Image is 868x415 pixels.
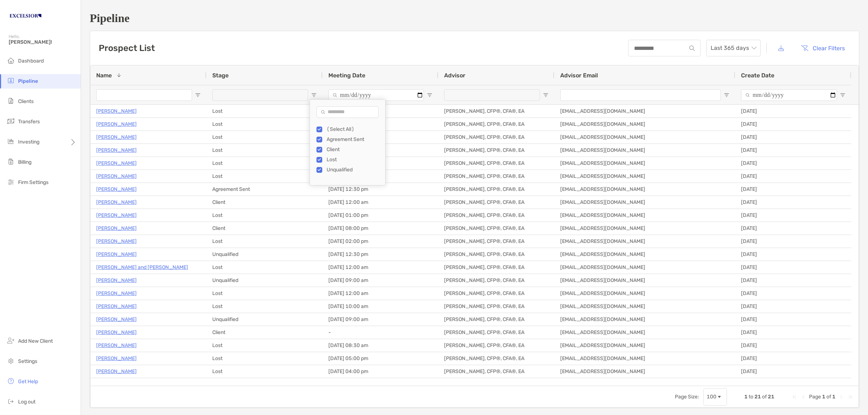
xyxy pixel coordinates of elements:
div: [PERSON_NAME], CFP®, CFA®, EA [438,196,554,209]
div: [EMAIL_ADDRESS][DOMAIN_NAME] [554,235,735,248]
button: Open Filter Menu [543,92,549,98]
h3: Prospect List [99,43,155,53]
div: [DATE] [735,313,851,326]
a: [PERSON_NAME] [96,185,137,194]
div: [DATE] [735,352,851,365]
div: Lost [207,157,323,170]
div: [DATE] 02:00 pm [323,235,438,248]
div: [DATE] [735,209,851,222]
div: Client [207,326,323,339]
img: input icon [689,46,695,51]
span: Stage [212,72,229,79]
div: [DATE] [735,144,851,157]
div: [PERSON_NAME], CFP®, CFA®, EA [438,248,554,261]
div: Lost [207,170,323,183]
div: Agreement Sent [327,136,381,142]
div: [PERSON_NAME], CFP®, CFA®, EA [438,352,554,365]
span: Advisor Email [560,72,598,79]
p: [PERSON_NAME] [96,250,137,259]
div: Lost [207,209,323,222]
div: [EMAIL_ADDRESS][DOMAIN_NAME] [554,118,735,131]
div: [DATE] [735,131,851,144]
div: [EMAIL_ADDRESS][DOMAIN_NAME] [554,300,735,313]
div: (Select All) [327,126,381,132]
div: Client [207,222,323,235]
div: [PERSON_NAME], CFP®, CFA®, EA [438,118,554,131]
div: [EMAIL_ADDRESS][DOMAIN_NAME] [554,287,735,300]
a: [PERSON_NAME] [96,198,137,207]
button: Open Filter Menu [311,92,317,98]
p: [PERSON_NAME] [96,133,137,142]
div: [EMAIL_ADDRESS][DOMAIN_NAME] [554,326,735,339]
div: [DATE] [735,196,851,209]
div: Client [327,146,381,153]
a: [PERSON_NAME] [96,354,137,363]
div: [EMAIL_ADDRESS][DOMAIN_NAME] [554,339,735,352]
input: Search filter values [316,106,379,118]
a: [PERSON_NAME] [96,328,137,337]
span: Add New Client [18,338,53,344]
a: [PERSON_NAME] [96,211,137,220]
div: [DATE] [735,183,851,196]
button: Open Filter Menu [724,92,729,98]
div: Unqualified [207,248,323,261]
span: Clients [18,98,34,104]
p: [PERSON_NAME] [96,315,137,324]
img: logout icon [7,397,15,406]
a: [PERSON_NAME] [96,146,137,155]
div: [PERSON_NAME], CFP®, CFA®, EA [438,157,554,170]
span: Investing [18,139,39,145]
span: Dashboard [18,58,44,64]
div: Page Size: [675,394,699,400]
div: [DATE] [735,261,851,274]
div: Client [207,196,323,209]
p: [PERSON_NAME] [96,341,137,350]
div: [DATE] [735,170,851,183]
a: [PERSON_NAME] [96,367,137,376]
div: [EMAIL_ADDRESS][DOMAIN_NAME] [554,157,735,170]
div: [DATE] 12:30 pm [323,248,438,261]
span: Firm Settings [18,179,48,185]
a: [PERSON_NAME] [96,120,137,129]
a: [PERSON_NAME] and [PERSON_NAME] [96,263,188,272]
div: [EMAIL_ADDRESS][DOMAIN_NAME] [554,144,735,157]
div: [EMAIL_ADDRESS][DOMAIN_NAME] [554,183,735,196]
div: [PERSON_NAME], CFP®, CFA®, EA [438,300,554,313]
div: [DATE] 12:30 pm [323,183,438,196]
div: [PERSON_NAME], CFP®, CFA®, EA [438,274,554,287]
div: [DATE] [735,105,851,117]
span: 1 [832,394,835,400]
div: [DATE] 12:00 am [323,261,438,274]
img: pipeline icon [7,76,15,85]
span: Get Help [18,378,38,385]
div: [DATE] [735,222,851,235]
div: [DATE] 04:00 pm [323,365,438,378]
img: Zoe Logo [9,3,42,29]
div: [DATE] [735,339,851,352]
img: firm-settings icon [7,177,15,186]
div: [EMAIL_ADDRESS][DOMAIN_NAME] [554,261,735,274]
div: Page Size [703,388,727,406]
div: [DATE] [735,287,851,300]
div: Previous Page [800,394,806,400]
span: Page [809,394,821,400]
div: [EMAIL_ADDRESS][DOMAIN_NAME] [554,209,735,222]
div: [EMAIL_ADDRESS][DOMAIN_NAME] [554,196,735,209]
span: Billing [18,159,31,165]
span: Last 365 days [711,40,756,56]
div: [DATE] [735,300,851,313]
div: Unqualified [327,167,381,173]
div: [DATE] 12:00 am [323,287,438,300]
a: [PERSON_NAME] [96,237,137,246]
div: Lost [207,287,323,300]
img: get-help icon [7,377,15,385]
p: [PERSON_NAME] [96,107,137,116]
div: Last Page [847,394,853,400]
a: [PERSON_NAME] [96,172,137,181]
a: [PERSON_NAME] [96,289,137,298]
